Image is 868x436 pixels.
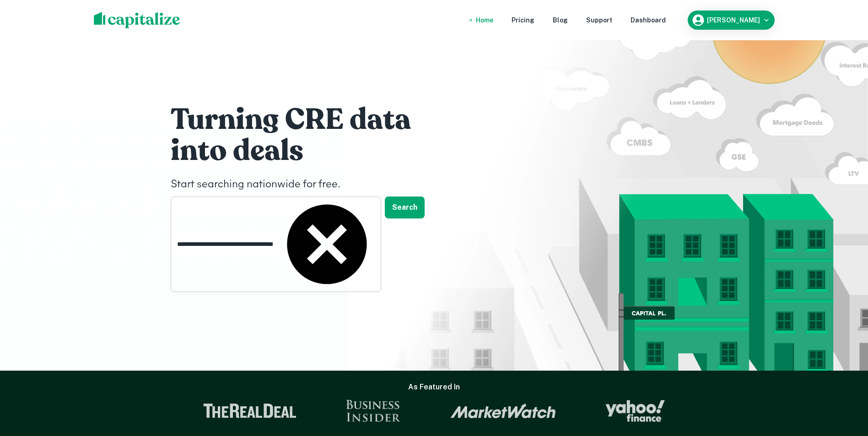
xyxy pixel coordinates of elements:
[450,403,556,419] img: Market Watch
[94,12,180,28] img: capitalize-logo.png
[707,17,760,23] h6: [PERSON_NAME]
[553,15,568,25] a: Blog
[171,101,445,138] h1: Turning CRE data
[688,11,775,30] button: [PERSON_NAME]
[171,176,445,193] h4: Start searching nationwide for free.
[512,15,534,25] a: Pricing
[385,197,425,218] button: Search
[171,133,445,169] h1: into deals
[605,400,665,422] img: Yahoo Finance
[346,400,401,422] img: Business Insider
[586,15,612,25] a: Support
[203,404,297,418] img: The Real Deal
[631,15,666,25] a: Dashboard
[822,363,868,407] iframe: Chat Widget
[476,15,493,25] a: Home
[408,382,460,393] h6: As Featured In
